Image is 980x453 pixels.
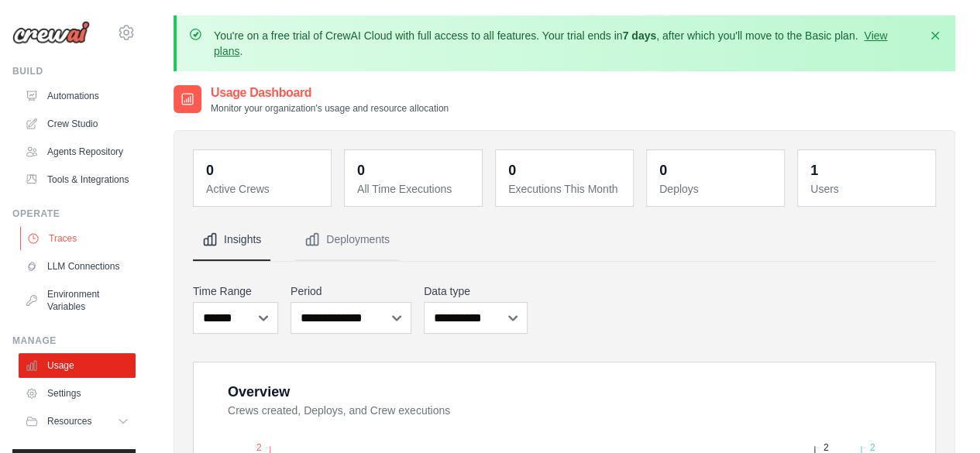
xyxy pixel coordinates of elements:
[19,112,136,136] a: Crew Studio
[20,226,137,251] a: Traces
[256,442,262,453] tspan: 2
[19,282,136,319] a: Environment Variables
[19,254,136,279] a: LLM Connections
[870,442,875,453] tspan: 2
[228,403,916,418] dt: Crews created, Deploys, and Crew executions
[206,160,214,181] div: 0
[193,283,278,299] label: Time Range
[424,283,528,299] label: Data type
[508,181,624,197] dt: Executions This Month
[295,219,399,261] button: Deployments
[19,409,136,434] button: Resources
[12,208,136,220] div: Operate
[206,181,322,197] dt: Active Crews
[12,21,90,44] img: Logo
[19,353,136,378] a: Usage
[659,160,667,181] div: 0
[12,335,136,347] div: Manage
[211,102,449,115] p: Monitor your organization's usage and resource allocation
[622,29,656,42] strong: 7 days
[19,84,136,108] a: Automations
[193,219,936,261] nav: Tabs
[12,65,136,77] div: Build
[193,219,270,261] button: Insights
[659,181,775,197] dt: Deploys
[508,160,516,181] div: 0
[810,160,818,181] div: 1
[291,283,411,299] label: Period
[228,381,290,403] div: Overview
[810,181,926,197] dt: Users
[214,28,918,59] p: You're on a free trial of CrewAI Cloud with full access to all features. Your trial ends in , aft...
[824,442,829,453] tspan: 2
[19,167,136,192] a: Tools & Integrations
[47,415,91,427] span: Resources
[19,381,136,406] a: Settings
[19,139,136,164] a: Agents Repository
[357,181,473,197] dt: All Time Executions
[357,160,365,181] div: 0
[211,84,449,102] h2: Usage Dashboard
